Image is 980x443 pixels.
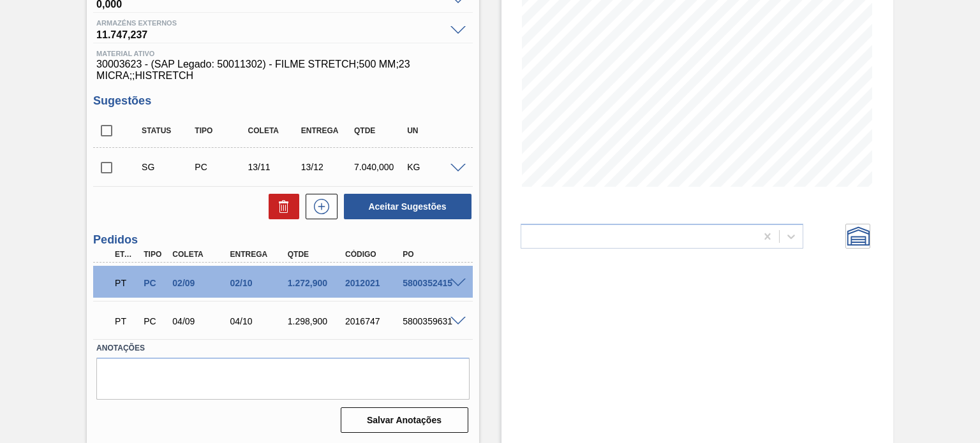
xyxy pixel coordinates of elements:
[169,278,232,288] div: 02/09/2025
[191,126,249,135] div: Tipo
[245,162,303,172] div: 13/11/2025
[115,316,137,326] p: PT
[298,126,356,135] div: Entrega
[285,316,348,326] div: 1.298,900
[285,250,348,259] div: Qtde
[93,94,472,108] h3: Sugestões
[399,316,463,326] div: 5800359631
[140,250,169,259] div: Tipo
[399,278,463,288] div: 5800352415
[351,162,409,172] div: 7.040,000
[112,250,140,259] div: Etapa
[227,316,290,326] div: 04/10/2025
[404,162,462,172] div: KG
[140,316,169,326] div: Pedido de Compra
[262,194,299,219] div: Excluir Sugestões
[298,162,356,172] div: 13/12/2025
[191,162,249,172] div: Pedido de Compra
[342,316,405,326] div: 2016747
[351,126,409,135] div: Qtde
[338,192,473,221] div: Aceitar Sugestões
[341,407,468,433] button: Salvar Anotações
[169,316,232,326] div: 04/09/2025
[344,194,471,219] button: Aceitar Sugestões
[96,50,469,57] span: Material ativo
[96,27,443,40] span: 11.747,237
[227,250,290,259] div: Entrega
[299,194,338,219] div: Nova sugestão
[227,278,290,288] div: 02/10/2025
[112,307,140,335] div: Pedido em Trânsito
[245,126,303,135] div: Coleta
[112,269,140,297] div: Pedido em Trânsito
[285,278,348,288] div: 1.272,900
[342,278,405,288] div: 2012021
[169,250,232,259] div: Coleta
[96,19,443,27] span: Armazéns externos
[404,126,462,135] div: UN
[93,233,472,247] h3: Pedidos
[138,126,197,135] div: Status
[140,278,169,288] div: Pedido de Compra
[96,59,469,82] span: 30003623 - (SAP Legado: 50011302) - FILME STRETCH;500 MM;23 MICRA;;HISTRETCH
[399,250,463,259] div: PO
[342,250,405,259] div: Código
[115,278,137,288] p: PT
[138,162,197,172] div: Sugestão Criada
[96,339,469,358] label: Anotações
